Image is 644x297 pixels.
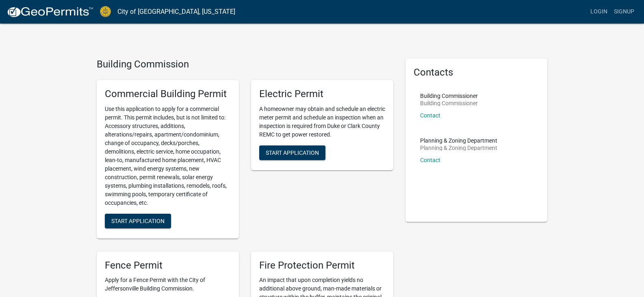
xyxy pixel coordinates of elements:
img: City of Jeffersonville, Indiana [100,6,111,17]
p: Apply for a Fence Permit with the City of Jeffersonville Building Commission. [105,276,231,293]
a: City of [GEOGRAPHIC_DATA], [US_STATE] [117,5,235,19]
span: Start Application [266,149,319,156]
p: A homeowner may obtain and schedule an electric meter permit and schedule an inspection when an i... [259,105,385,139]
p: Planning & Zoning Department [420,145,497,151]
button: Start Application [259,145,325,160]
button: Start Application [105,214,171,228]
a: Contact [420,112,440,119]
p: Building Commissioner [420,100,478,106]
h5: Electric Permit [259,88,385,100]
h5: Fence Permit [105,260,231,271]
h4: Building Commission [97,59,393,70]
p: Planning & Zoning Department [420,138,497,143]
p: Use this application to apply for a commercial permit. This permit includes, but is not limited t... [105,105,231,207]
h5: Commercial Building Permit [105,88,231,100]
h5: Contacts [414,67,540,78]
p: Building Commissioner [420,93,478,99]
a: Contact [420,157,440,163]
h5: Fire Protection Permit [259,260,385,271]
a: Login [587,4,611,20]
span: Start Application [111,217,165,224]
a: Signup [611,4,637,20]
